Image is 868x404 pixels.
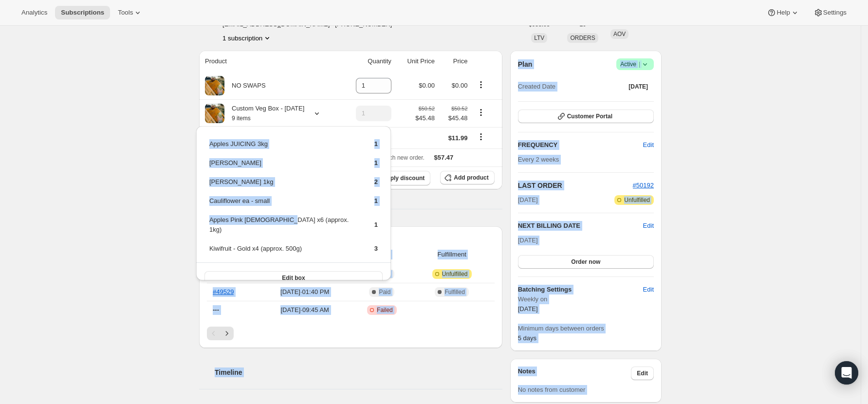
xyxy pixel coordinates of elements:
[835,361,858,385] div: Open Intercom Messenger
[776,9,790,17] span: Help
[215,367,502,377] h2: Timeline
[16,6,53,19] button: Analytics
[633,181,654,190] button: #50192
[518,285,643,294] h6: Batching Settings
[415,250,489,259] span: Fulfillment
[377,306,393,314] span: Failed
[209,243,358,261] td: Kiwifruit - Gold x4 (approx. 500g)
[205,104,224,123] img: product img
[761,6,805,19] button: Help
[209,139,358,157] td: Apples JUICING 3kg
[637,137,660,153] button: Edit
[518,110,654,123] button: Customer Portal
[473,131,489,142] button: Shipping actions
[374,178,378,185] span: 2
[213,306,219,313] span: ---
[518,324,654,333] span: Minimum days between orders
[808,6,852,19] button: Settings
[224,104,304,123] div: Custom Veg Box - [DATE]
[637,282,660,297] button: Edit
[623,80,654,93] button: [DATE]
[383,174,425,182] span: Apply discount
[643,140,654,150] span: Edit
[643,285,654,294] span: Edit
[518,334,536,342] span: 5 days
[518,294,654,304] span: Weekly on
[441,113,468,123] span: $45.48
[473,79,489,90] button: Product actions
[374,245,378,252] span: 3
[534,35,544,41] span: LTV
[213,288,234,295] a: #49529
[624,196,650,204] span: Unfulfilled
[55,6,110,19] button: Subscriptions
[209,177,358,195] td: [PERSON_NAME] 1kg
[205,76,224,95] img: product img
[444,288,464,296] span: Fulfilled
[571,258,600,266] span: Order now
[209,158,358,176] td: [PERSON_NAME]
[518,82,555,92] span: Created Date
[224,81,266,91] div: NO SWAPS
[261,305,349,315] span: [DATE] · 09:45 AM
[374,221,378,228] span: 1
[570,35,595,41] span: ORDERS
[394,51,438,72] th: Unit Price
[61,9,104,17] span: Subscriptions
[374,159,378,166] span: 1
[112,6,148,19] button: Tools
[434,154,454,161] span: $57.47
[518,221,643,231] h2: NEXT BILLING DATE
[452,82,468,89] span: $0.00
[518,386,586,393] span: No notes from customer
[518,59,533,69] h2: Plan
[518,181,633,190] h2: LAST ORDER
[518,156,559,163] span: Every 2 weeks
[374,197,378,204] span: 1
[199,51,340,72] th: Product
[454,174,488,182] span: Add product
[628,83,648,91] span: [DATE]
[518,195,538,205] span: [DATE]
[518,305,538,312] span: [DATE]
[620,59,650,69] span: Active
[451,106,467,111] small: $50.52
[567,112,612,120] span: Customer Portal
[232,115,251,122] small: 9 items
[643,221,654,231] button: Edit
[374,140,378,147] span: 1
[118,9,133,17] span: Tools
[448,134,468,142] span: $11.99
[207,327,495,340] nav: Pagination
[222,33,272,43] button: Product actions
[613,31,626,37] span: AOV
[518,237,538,244] span: [DATE]
[204,271,383,285] button: Edit box
[419,82,435,89] span: $0.00
[518,140,643,150] h2: FREQUENCY
[340,51,394,72] th: Quantity
[379,288,390,296] span: Paid
[440,171,494,184] button: Add product
[637,369,648,377] span: Edit
[438,51,471,72] th: Price
[21,9,47,17] span: Analytics
[518,255,654,269] button: Order now
[282,274,305,282] span: Edit box
[823,9,847,17] span: Settings
[209,196,358,214] td: Cauliflower ea - small
[419,106,435,111] small: $50.52
[261,287,349,297] span: [DATE] · 01:40 PM
[442,270,468,278] span: Unfulfilled
[473,107,489,118] button: Product actions
[369,171,431,185] button: Apply discount
[220,327,234,340] button: Next
[631,367,654,380] button: Edit
[518,367,631,380] h3: Notes
[415,113,435,123] span: $45.48
[633,182,654,189] a: #50192
[209,215,358,242] td: Apples Pink [DEMOGRAPHIC_DATA] x6 (approx. 1kg)
[639,60,640,68] span: |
